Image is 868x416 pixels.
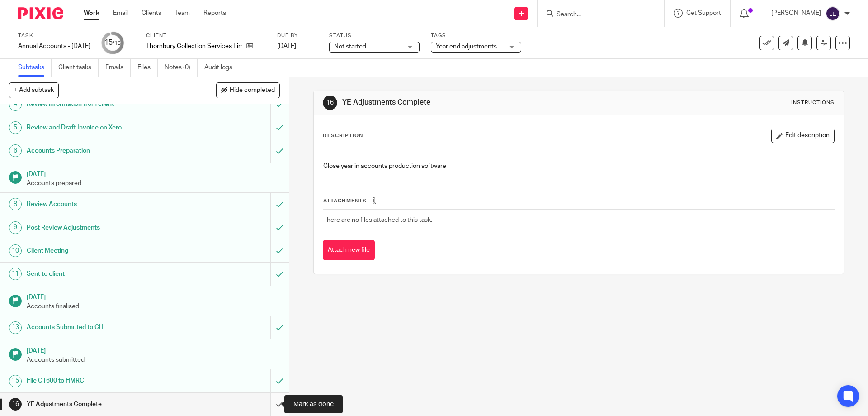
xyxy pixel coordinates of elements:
[216,82,280,98] button: Hide completed
[686,10,721,16] span: Get Support
[277,43,296,49] span: [DATE]
[18,32,90,39] label: Task
[556,11,637,19] input: Search
[175,9,190,18] a: Team
[334,43,366,50] span: Not started
[329,32,420,39] label: Status
[58,59,99,77] a: Client tasks
[105,59,131,77] a: Emails
[165,59,198,77] a: Notes (0)
[146,42,242,51] p: Thornbury Collection Services Limited
[9,268,22,280] div: 11
[9,98,22,111] div: 4
[27,144,183,158] h1: Accounts Preparation
[323,96,337,110] div: 16
[146,32,266,39] label: Client
[9,398,22,411] div: 16
[18,59,52,77] a: Subtasks
[323,240,375,260] button: Attach new file
[203,9,226,18] a: Reports
[771,9,821,18] p: [PERSON_NAME]
[27,344,280,355] h1: [DATE]
[27,291,280,302] h1: [DATE]
[9,82,59,98] button: + Add subtask
[826,6,840,21] img: svg%3E
[18,42,90,51] div: Annual Accounts - [DATE]
[9,375,22,387] div: 15
[142,9,161,18] a: Clients
[18,42,90,51] div: Annual Accounts - December 2024
[27,121,183,134] h1: Review and Draft Invoice on Xero
[342,98,598,107] h1: YE Adjustments Complete
[104,38,121,48] div: 15
[27,221,183,234] h1: Post Review Adjustments
[18,7,63,19] img: Pixie
[230,87,275,94] span: Hide completed
[204,59,239,77] a: Audit logs
[27,267,183,281] h1: Sent to client
[323,132,363,139] p: Description
[27,244,183,258] h1: Client Meeting
[27,97,183,111] h1: Review information from client
[113,9,128,18] a: Email
[9,221,22,234] div: 9
[436,43,497,50] span: Year end adjustments
[9,198,22,210] div: 8
[27,397,183,411] h1: YE Adjustments Complete
[431,32,521,39] label: Tags
[323,217,432,223] span: There are no files attached to this task.
[9,144,22,157] div: 6
[27,320,183,334] h1: Accounts Submitted to CH
[27,197,183,211] h1: Review Accounts
[27,179,280,188] p: Accounts prepared
[323,198,367,203] span: Attachments
[27,302,280,311] p: Accounts finalised
[791,99,835,106] div: Instructions
[27,167,280,179] h1: [DATE]
[137,59,158,77] a: Files
[9,321,22,334] div: 13
[9,121,22,134] div: 5
[323,162,834,171] p: Close year in accounts production software
[277,32,318,39] label: Due by
[84,9,99,18] a: Work
[27,355,280,364] p: Accounts submitted
[9,244,22,257] div: 10
[27,374,183,387] h1: File CT600 to HMRC
[113,41,121,46] small: /16
[771,129,835,143] button: Edit description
